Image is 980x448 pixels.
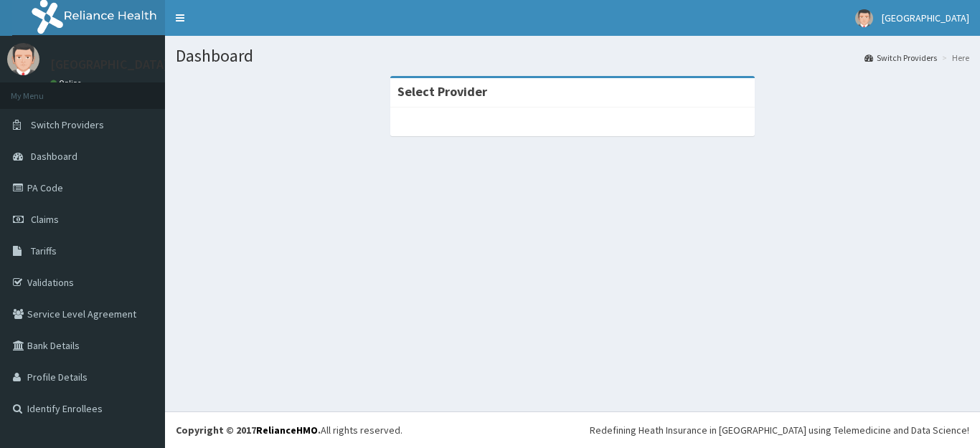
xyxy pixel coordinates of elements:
img: User Image [7,43,39,75]
footer: All rights reserved. [165,411,980,448]
img: User Image [855,9,873,27]
strong: Select Provider [397,83,487,100]
span: [GEOGRAPHIC_DATA] [882,11,969,24]
span: Dashboard [31,150,77,163]
span: Claims [31,213,59,226]
h1: Dashboard [176,47,969,65]
strong: Copyright © 2017 . [176,424,321,437]
li: Here [938,52,969,64]
a: Switch Providers [864,52,937,64]
a: Online [50,78,85,88]
p: [GEOGRAPHIC_DATA] [50,58,169,71]
span: Switch Providers [31,118,104,131]
a: RelianceHMO [256,424,318,437]
span: Tariffs [31,244,57,257]
div: Redefining Heath Insurance in [GEOGRAPHIC_DATA] using Telemedicine and Data Science! [590,423,969,437]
